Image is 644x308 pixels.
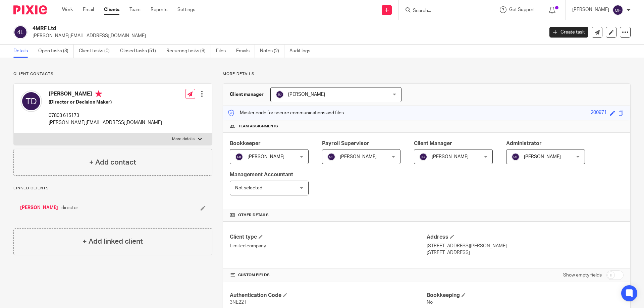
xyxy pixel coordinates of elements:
[166,45,211,58] a: Recurring tasks (9)
[230,292,427,299] h4: Authentication Code
[427,300,433,305] span: No
[340,155,377,159] span: [PERSON_NAME]
[61,204,78,211] span: director
[427,249,624,256] p: [STREET_ADDRESS]
[524,155,561,159] span: [PERSON_NAME]
[549,27,588,38] a: Create task
[512,153,520,161] img: svg%3E
[412,8,473,14] input: Search
[120,45,161,58] a: Closed tasks (51)
[230,141,261,146] span: Bookkeeper
[33,33,539,39] p: [PERSON_NAME][EMAIL_ADDRESS][DOMAIN_NAME]
[236,45,255,58] a: Emails
[427,243,624,249] p: [STREET_ADDRESS][PERSON_NAME]
[95,90,102,97] i: Primary
[509,7,535,12] span: Get Support
[230,272,427,278] h4: CUSTOM FIELDS
[49,119,162,126] p: [PERSON_NAME][EMAIL_ADDRESS][DOMAIN_NAME]
[276,90,284,99] img: svg%3E
[419,153,427,161] img: svg%3E
[13,71,212,77] p: Client contacts
[288,92,325,97] span: [PERSON_NAME]
[49,90,162,99] h4: [PERSON_NAME]
[260,45,284,58] a: Notes (2)
[20,204,58,211] a: [PERSON_NAME]
[235,153,243,161] img: svg%3E
[248,155,284,159] span: [PERSON_NAME]
[79,45,115,58] a: Client tasks (0)
[49,112,162,119] p: 07803 615173
[216,45,231,58] a: Files
[563,272,602,279] label: Show empty fields
[230,91,264,98] h3: Client manager
[572,6,609,13] p: [PERSON_NAME]
[238,124,278,129] span: Team assignments
[13,45,33,58] a: Details
[83,6,94,13] a: Email
[230,300,247,305] span: 3NE22T
[427,234,624,241] h4: Address
[38,45,74,58] a: Open tasks (3)
[591,109,607,117] div: 200971
[230,172,293,177] span: Management Accountant
[13,5,47,14] img: Pixie
[238,212,269,218] span: Other details
[612,5,623,15] img: svg%3E
[223,71,631,77] p: More details
[327,153,335,161] img: svg%3E
[427,292,624,299] h4: Bookkeeping
[89,157,136,168] h4: + Add contact
[177,6,195,13] a: Settings
[414,141,452,146] span: Client Manager
[289,45,315,58] a: Audit logs
[104,6,119,13] a: Clients
[228,110,344,116] p: Master code for secure communications and files
[62,6,73,13] a: Work
[49,99,162,106] h5: (Director or Decision Maker)
[230,234,427,241] h4: Client type
[172,136,195,142] p: More details
[20,90,42,112] img: svg%3E
[506,141,542,146] span: Administrator
[230,243,427,249] p: Limited company
[432,155,469,159] span: [PERSON_NAME]
[83,236,143,247] h4: + Add linked client
[235,186,262,190] span: Not selected
[13,25,28,39] img: svg%3E
[129,6,141,13] a: Team
[13,186,212,191] p: Linked clients
[151,6,167,13] a: Reports
[33,25,438,32] h2: 4MRF Ltd
[322,141,369,146] span: Payroll Supervisor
